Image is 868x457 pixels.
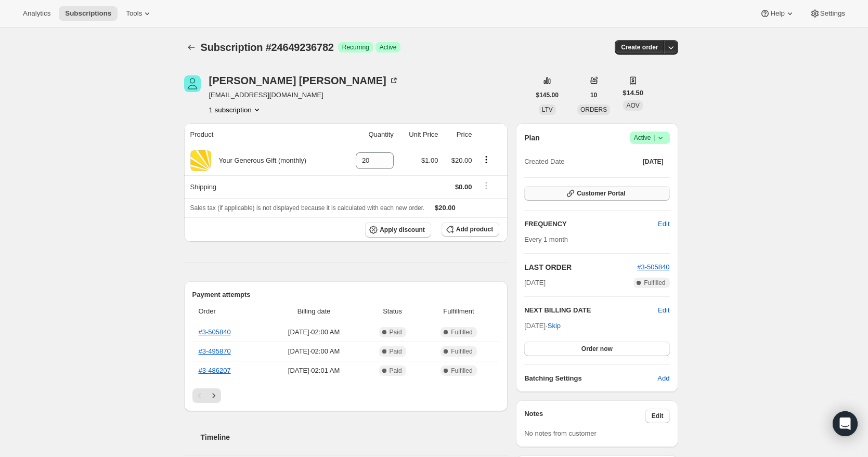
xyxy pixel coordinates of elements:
[192,388,500,403] nav: Pagination
[23,9,50,18] span: Analytics
[267,346,361,357] span: [DATE] · 02:00 AM
[524,305,658,316] h2: NEXT BILLING DATE
[580,106,607,113] span: ORDERS
[590,91,597,99] span: 10
[451,328,472,336] span: Fulfilled
[209,90,399,100] span: [EMAIL_ADDRESS][DOMAIN_NAME]
[524,133,540,143] h2: Plan
[211,155,307,166] div: Your Generous Gift (monthly)
[267,365,361,376] span: [DATE] · 02:01 AM
[478,180,495,191] button: Shipping actions
[524,278,546,288] span: [DATE]
[653,134,655,142] span: |
[424,306,493,317] span: Fulfillment
[626,102,639,109] span: AOV
[541,318,567,334] button: Skip
[524,156,564,167] span: Created Date
[770,9,784,18] span: Help
[190,150,211,171] img: product img
[367,306,418,317] span: Status
[524,262,637,272] h2: LAST ORDER
[524,322,561,330] span: [DATE] ·
[804,6,851,21] button: Settings
[623,88,643,98] span: $14.50
[184,40,199,55] button: Subscriptions
[201,42,334,53] span: Subscription #24649236782
[456,225,493,233] span: Add product
[390,367,402,375] span: Paid
[17,6,57,21] button: Analytics
[524,409,645,423] h3: Notes
[621,43,658,51] span: Create order
[651,370,676,387] button: Add
[206,388,221,403] button: Next
[380,226,425,234] span: Apply discount
[201,432,508,442] h2: Timeline
[184,175,342,198] th: Shipping
[524,236,568,243] span: Every 1 month
[833,411,858,436] div: Open Intercom Messenger
[637,262,669,272] button: #3-505840
[657,373,669,384] span: Add
[548,321,561,331] span: Skip
[615,40,664,55] button: Create order
[65,9,111,18] span: Subscriptions
[637,263,669,271] a: #3-505840
[192,290,500,300] h2: Payment attempts
[451,367,472,375] span: Fulfilled
[581,345,613,353] span: Order now
[59,6,118,21] button: Subscriptions
[267,327,361,337] span: [DATE] · 02:00 AM
[209,75,399,86] div: [PERSON_NAME] [PERSON_NAME]
[442,222,499,237] button: Add product
[542,106,553,113] span: LTV
[209,105,262,115] button: Product actions
[652,412,664,420] span: Edit
[120,6,159,21] button: Tools
[199,347,231,355] a: #3-495870
[524,373,657,384] h6: Batching Settings
[536,91,559,99] span: $145.00
[342,43,369,51] span: Recurring
[267,306,361,317] span: Billing date
[421,156,438,164] span: $1.00
[637,154,670,169] button: [DATE]
[658,219,669,229] span: Edit
[524,219,658,229] h2: FREQUENCY
[192,300,264,323] th: Order
[451,156,472,164] span: $20.00
[126,9,142,18] span: Tools
[584,88,603,102] button: 10
[524,186,669,201] button: Customer Portal
[455,183,472,191] span: $0.00
[524,342,669,356] button: Order now
[644,279,665,287] span: Fulfilled
[652,216,676,232] button: Edit
[478,154,495,165] button: Product actions
[184,123,342,146] th: Product
[199,328,231,336] a: #3-505840
[754,6,801,21] button: Help
[658,305,669,316] button: Edit
[820,9,845,18] span: Settings
[442,123,475,146] th: Price
[184,75,201,92] span: Rachell Radigan
[435,204,456,212] span: $20.00
[390,347,402,356] span: Paid
[451,347,472,356] span: Fulfilled
[199,367,231,374] a: #3-486207
[530,88,565,102] button: $145.00
[341,123,397,146] th: Quantity
[397,123,442,146] th: Unit Price
[577,189,625,198] span: Customer Portal
[380,43,397,51] span: Active
[524,429,597,437] span: No notes from customer
[645,409,670,423] button: Edit
[365,222,431,238] button: Apply discount
[190,204,425,212] span: Sales tax (if applicable) is not displayed because it is calculated with each new order.
[390,328,402,336] span: Paid
[634,133,666,143] span: Active
[643,158,664,166] span: [DATE]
